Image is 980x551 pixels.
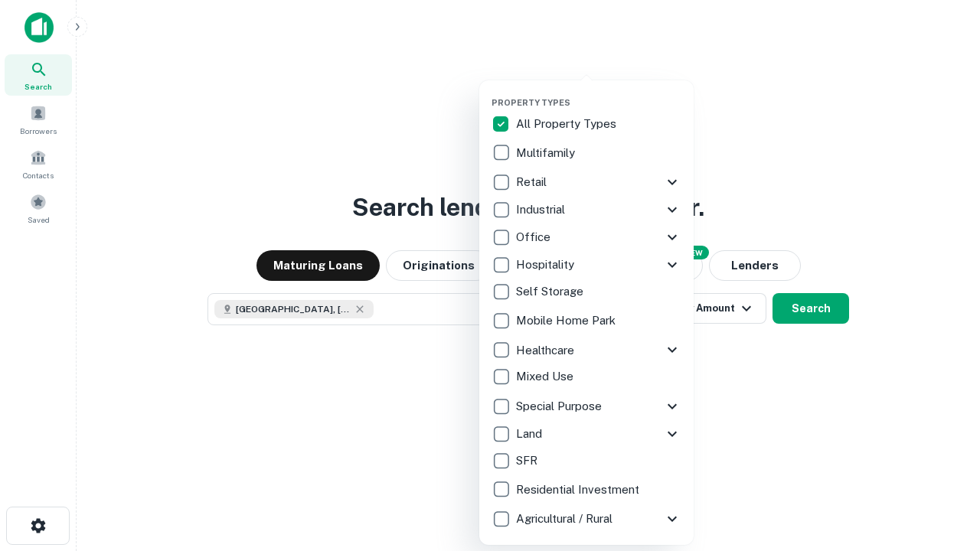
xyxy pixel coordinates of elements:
iframe: Chat Widget [903,429,980,502]
p: Special Purpose [516,397,605,416]
p: Agricultural / Rural [516,510,616,528]
p: Land [516,425,545,443]
div: Land [492,420,681,448]
div: Industrial [492,196,681,223]
div: Agricultural / Rural [492,505,681,533]
p: SFR [516,452,541,470]
p: Hospitality [516,256,577,274]
div: Retail [492,168,681,196]
p: Industrial [516,201,568,219]
p: Mixed Use [516,367,577,386]
p: Residential Investment [516,481,642,499]
div: Office [492,223,681,251]
p: Healthcare [516,341,577,360]
span: Property Types [492,98,570,107]
div: Special Purpose [492,393,681,420]
p: Office [516,228,554,246]
div: Healthcare [492,336,681,364]
p: Retail [516,173,550,191]
div: Hospitality [492,251,681,279]
p: Multifamily [516,144,578,162]
p: Self Storage [516,282,586,301]
p: Mobile Home Park [516,311,619,330]
p: All Property Types [516,115,619,133]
